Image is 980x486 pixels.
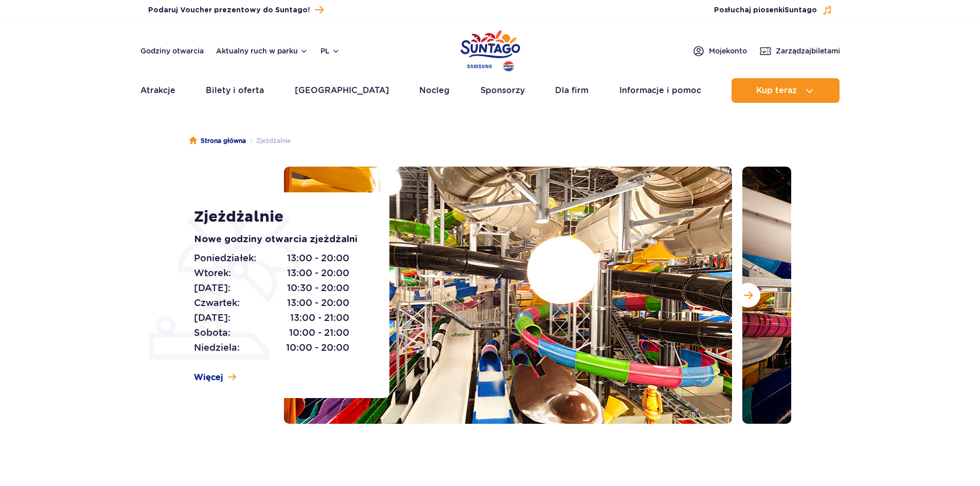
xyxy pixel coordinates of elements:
[286,340,349,355] span: 10:00 - 20:00
[320,46,340,56] button: pl
[619,78,701,103] a: Informacje i pomoc
[194,326,230,340] span: Sobota:
[194,340,240,355] span: Niedziela:
[148,5,310,15] span: Podaruj Voucher prezentowy do Suntago!
[759,45,840,57] a: Zarządzajbiletami
[714,5,817,15] span: Posłuchaj piosenki
[555,78,589,103] a: Dla firm
[194,208,366,226] h1: Zjeżdżalnie
[460,26,520,73] a: Park of Poland
[295,78,389,103] a: [GEOGRAPHIC_DATA]
[194,296,240,310] span: Czwartek:
[290,311,349,325] span: 13:00 - 21:00
[194,266,231,280] span: Wtorek:
[148,3,324,17] a: Podaruj Voucher prezentowy do Suntago!
[140,46,204,56] a: Godziny otwarcia
[756,86,797,95] span: Kup teraz
[194,372,236,383] a: Więcej
[736,283,760,308] button: Następny slajd
[785,7,817,14] span: Suntago
[287,251,349,265] span: 13:00 - 20:00
[714,5,832,15] button: Posłuchaj piosenkiSuntago
[776,46,840,56] span: Zarządzaj biletami
[140,78,175,103] a: Atrakcje
[287,296,349,310] span: 13:00 - 20:00
[246,136,291,146] li: Zjeżdżalnie
[692,45,747,57] a: Mojekonto
[194,372,223,383] span: Więcej
[732,78,840,103] button: Kup teraz
[189,136,246,146] a: Strona główna
[287,266,349,280] span: 13:00 - 20:00
[289,326,349,340] span: 10:00 - 21:00
[194,251,256,265] span: Poniedziałek:
[419,78,450,103] a: Nocleg
[287,281,349,295] span: 10:30 - 20:00
[194,311,230,325] span: [DATE]:
[480,78,525,103] a: Sponsorzy
[709,46,747,56] span: Moje konto
[194,281,230,295] span: [DATE]:
[194,232,366,247] p: Nowe godziny otwarcia zjeżdżalni
[206,78,264,103] a: Bilety i oferta
[216,47,308,55] button: Aktualny ruch w parku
